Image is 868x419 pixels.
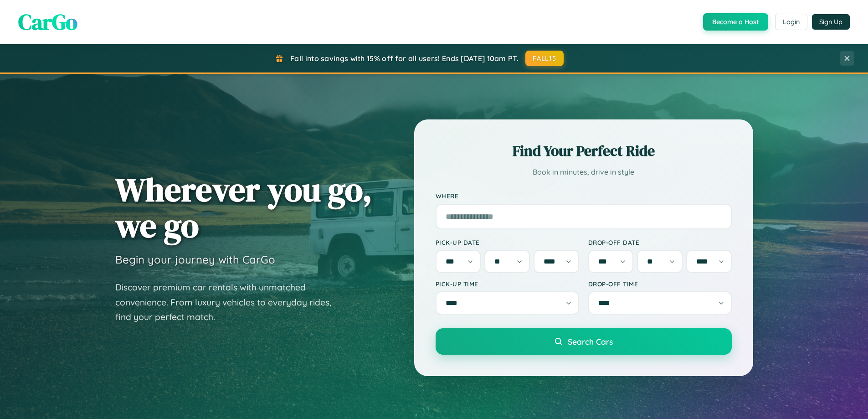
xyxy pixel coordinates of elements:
span: CarGo [18,7,77,37]
button: Login [775,14,807,30]
label: Where [436,192,732,200]
button: Sign Up [812,14,850,30]
span: Fall into savings with 15% off for all users! Ends [DATE] 10am PT. [290,54,519,63]
p: Discover premium car rentals with unmatched convenience. From luxury vehicles to everyday rides, ... [115,280,343,325]
h3: Begin your journey with CarGo [115,253,275,266]
h1: Wherever you go, we go [115,171,372,243]
label: Drop-off Date [588,238,732,246]
label: Pick-up Date [436,238,579,246]
p: Book in minutes, drive in style [436,166,732,179]
button: FALL15 [525,51,564,66]
button: Become a Host [703,13,768,31]
label: Pick-up Time [436,280,579,288]
label: Drop-off Time [588,280,732,288]
h2: Find Your Perfect Ride [436,141,732,161]
button: Search Cars [436,328,732,355]
span: Search Cars [568,336,613,347]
